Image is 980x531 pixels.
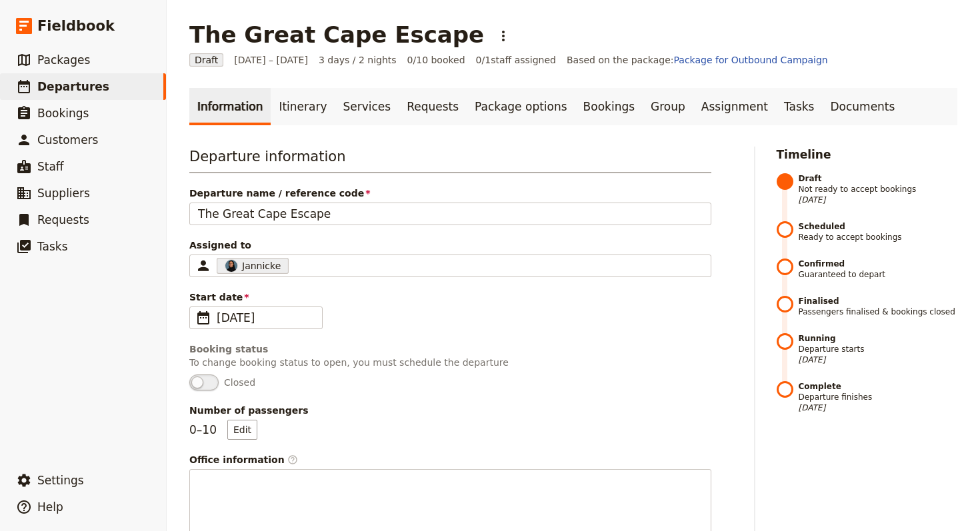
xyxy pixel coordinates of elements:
a: Documents [822,88,903,125]
span: [DATE] [799,195,958,205]
h3: Departure information [189,147,711,173]
p: To change booking status to open, you must schedule the departure [189,356,711,369]
h2: Timeline [777,147,958,163]
span: Settings [37,474,84,487]
span: Departures [37,80,109,93]
span: Departure finishes [799,381,958,413]
a: Group [643,88,693,125]
span: ​ [287,454,298,465]
span: Number of passengers [189,404,711,417]
span: Requests [37,213,89,227]
div: Booking status [189,342,711,356]
strong: Scheduled [799,221,958,232]
p: 0 – 10 [189,420,257,440]
a: Package options [467,88,575,125]
a: Assignment [693,88,776,125]
div: Office information [189,453,711,466]
span: Passengers finalised & bookings closed [799,296,958,317]
a: Bookings [575,88,643,125]
span: ​ [195,310,211,326]
input: Departure name / reference code [189,203,711,225]
span: Jannicke [242,259,281,272]
span: Customers [37,133,98,147]
span: Tasks [37,240,68,253]
a: Information [189,88,271,125]
span: [DATE] – [DATE] [234,53,308,67]
a: Package for Outbound Campaign [674,55,828,65]
strong: Complete [799,381,958,392]
span: Ready to accept bookings [799,221,958,243]
span: [DATE] [799,354,958,365]
span: 3 days / 2 nights [319,53,397,67]
span: Packages [37,53,90,67]
span: Departure starts [799,333,958,365]
span: Draft [189,53,223,67]
a: Requests [399,88,467,125]
a: Itinerary [271,88,335,125]
span: [DATE] [799,402,958,413]
span: Guaranteed to depart [799,259,958,280]
strong: Draft [799,173,958,184]
a: Services [335,88,399,125]
span: 0/10 booked [407,53,465,67]
img: Profile [225,259,238,272]
h1: The Great Cape Escape [189,21,484,48]
strong: Running [799,333,958,344]
span: 0 / 1 staff assigned [476,53,556,67]
span: Staff [37,160,64,173]
button: Number of passengers0–10 [227,420,257,440]
span: Assigned to [189,239,711,252]
span: Based on the package: [567,53,828,67]
span: [DATE] [217,310,314,326]
strong: Finalised [799,296,958,306]
span: Departure name / reference code [189,187,711,200]
span: Fieldbook [37,16,115,36]
span: Help [37,500,63,514]
strong: Confirmed [799,259,958,269]
input: Assigned toProfileJannickeClear input [291,258,294,274]
button: Actions [492,25,515,47]
span: Bookings [37,107,89,120]
span: Closed [224,376,255,389]
span: Not ready to accept bookings [799,173,958,205]
span: Suppliers [37,187,90,200]
a: Tasks [776,88,823,125]
span: Start date [189,290,711,304]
